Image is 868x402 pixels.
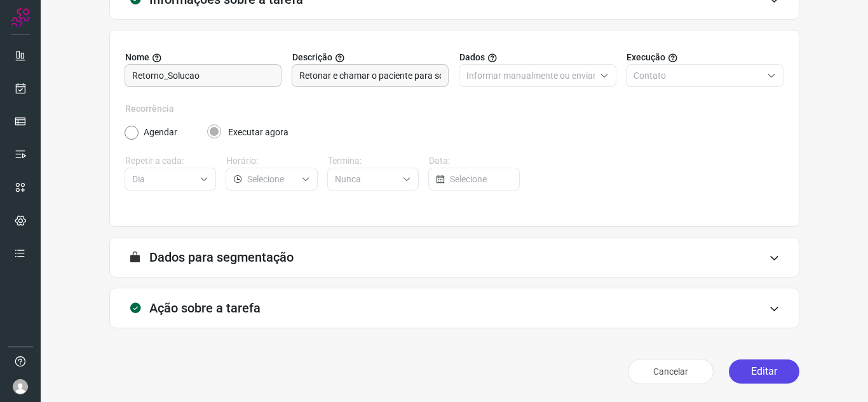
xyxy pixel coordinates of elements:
label: Agendar [144,126,177,139]
img: Logo [11,8,30,27]
label: Recorrência [125,102,783,116]
input: Digite o nome para a sua tarefa. [132,65,274,86]
input: Selecione [132,168,194,190]
input: Selecione o tipo de envio [634,65,762,86]
label: Data: [429,154,520,168]
label: Termina: [328,154,419,168]
span: Nome [125,51,149,64]
h3: Dados para segmentação [149,250,294,265]
input: Selecione [450,168,512,190]
img: avatar-user-boy.jpg [13,379,28,394]
span: Descrição [292,51,332,64]
input: Forneça uma breve descrição da sua tarefa. [299,65,441,86]
button: Editar [729,359,799,384]
h3: Ação sobre a tarefa [149,300,261,316]
input: Selecione [335,168,397,190]
input: Selecione [247,168,295,190]
label: Executar agora [228,126,288,139]
label: Horário: [226,154,317,168]
span: Execução [627,51,665,64]
label: Repetir a cada: [125,154,216,168]
input: Selecione o tipo de envio [466,65,595,86]
button: Cancelar [628,359,714,384]
span: Dados [459,51,485,64]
